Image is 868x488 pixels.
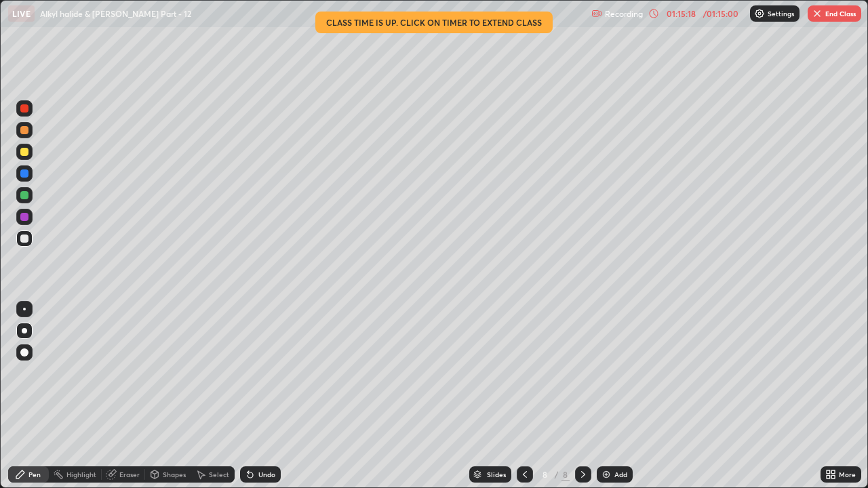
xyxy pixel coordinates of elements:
[768,10,794,17] p: Settings
[700,9,742,18] div: / 01:15:00
[163,471,186,478] div: Shapes
[12,8,31,19] p: LIVE
[839,471,856,478] div: More
[40,8,191,19] p: Alkyl halide & [PERSON_NAME] Part - 12
[605,9,643,19] p: Recording
[258,471,275,478] div: Undo
[754,8,765,19] img: class-settings-icons
[119,471,140,478] div: Eraser
[601,469,612,480] img: add-slide-button
[662,9,700,18] div: 01:15:18
[538,470,552,479] div: 8
[808,5,861,22] button: End Class
[561,468,570,481] div: 8
[812,8,823,19] img: end-class-cross
[66,471,96,478] div: Highlight
[487,471,506,478] div: Slides
[209,471,229,478] div: Select
[591,8,602,19] img: recording.375f2c34.svg
[555,470,559,479] div: /
[614,471,627,478] div: Add
[28,471,41,478] div: Pen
